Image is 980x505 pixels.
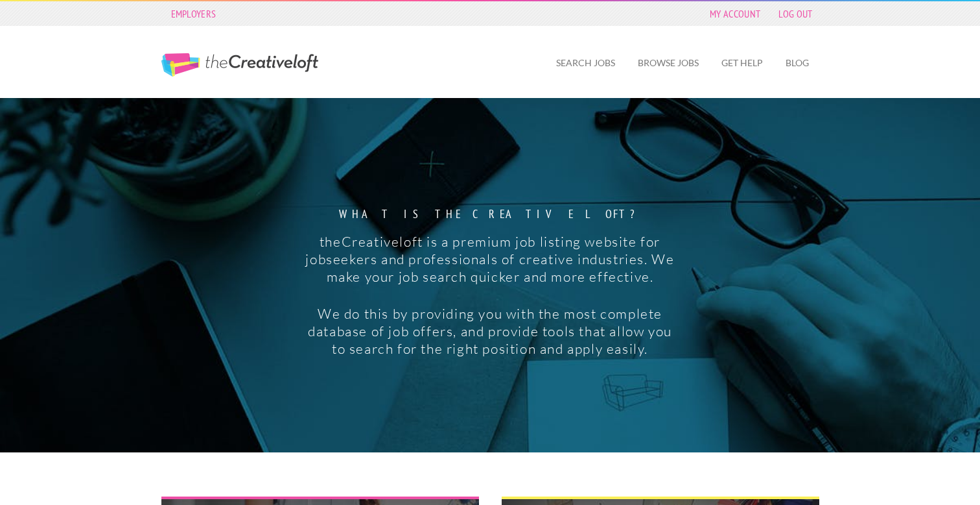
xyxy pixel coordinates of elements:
[627,48,709,78] a: Browse Jobs
[303,208,677,220] strong: What is the creative loft?
[711,48,773,78] a: Get Help
[303,305,677,358] p: We do this by providing you with the most complete database of job offers, and provide tools that...
[161,53,318,77] a: The Creative Loft
[775,48,819,78] a: Blog
[165,5,223,23] a: Employers
[772,5,819,23] a: Log Out
[546,48,625,78] a: Search Jobs
[703,5,767,23] a: My Account
[303,233,677,286] p: theCreativeloft is a premium job listing website for jobseekers and professionals of creative ind...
